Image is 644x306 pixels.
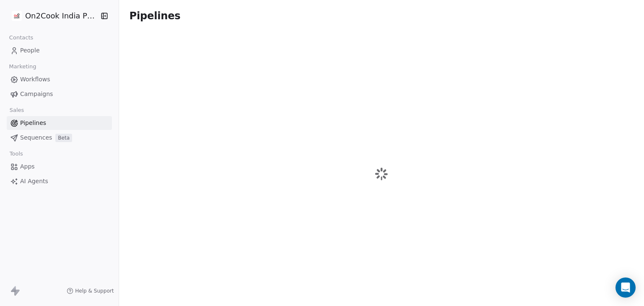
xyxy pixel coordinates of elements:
[615,277,636,298] div: Open Intercom Messenger
[7,160,112,174] a: Apps
[10,9,94,23] button: On2Cook India Pvt. Ltd.
[7,174,112,188] a: AI Agents
[7,87,112,101] a: Campaigns
[20,46,40,55] span: People
[6,148,26,160] span: Tools
[25,10,98,21] span: On2Cook India Pvt. Ltd.
[5,60,40,73] span: Marketing
[129,10,180,22] span: Pipelines
[20,119,46,127] span: Pipelines
[20,133,52,142] span: Sequences
[12,11,22,21] img: on2cook%20logo-04%20copy.jpg
[20,162,35,171] span: Apps
[7,73,112,86] a: Workflows
[55,134,72,142] span: Beta
[75,288,114,294] span: Help & Support
[7,44,112,57] a: People
[7,116,112,130] a: Pipelines
[5,31,37,44] span: Contacts
[7,131,112,145] a: SequencesBeta
[20,177,48,186] span: AI Agents
[20,75,50,84] span: Workflows
[67,288,114,294] a: Help & Support
[20,90,53,99] span: Campaigns
[6,104,28,117] span: Sales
